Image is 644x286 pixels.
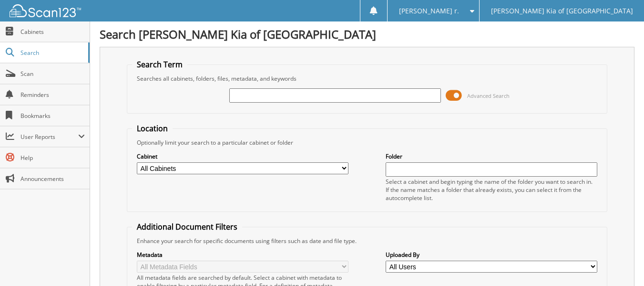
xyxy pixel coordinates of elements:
span: Cabinets [20,28,85,36]
legend: Location [132,123,173,134]
div: Optionally limit your search to a particular cabinet or folder [132,138,602,147]
span: [PERSON_NAME] Kia of [GEOGRAPHIC_DATA] [491,8,633,14]
div: Enhance your search for specific documents using filters such as date and file type. [132,237,602,245]
div: Select a cabinet and begin typing the name of the folder you want to search in. If the name match... [386,178,597,202]
span: Reminders [20,91,85,99]
span: Bookmarks [20,112,85,120]
div: Searches all cabinets, folders, files, metadata, and keywords [132,74,602,83]
label: Cabinet [137,152,348,160]
span: User Reports [20,133,78,141]
label: Uploaded By [386,251,597,259]
h1: Search [PERSON_NAME] Kia of [GEOGRAPHIC_DATA] [100,26,634,42]
span: Scan [20,70,85,78]
legend: Additional Document Filters [132,222,242,232]
span: Search [20,49,83,57]
span: Announcements [20,175,85,183]
label: Metadata [137,251,348,259]
img: scan123-logo-white.svg [10,4,81,17]
span: [PERSON_NAME] r. [399,8,459,14]
label: Folder [386,152,597,160]
span: Help [20,154,85,162]
span: Advanced Search [467,92,510,99]
legend: Search Term [132,59,187,70]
